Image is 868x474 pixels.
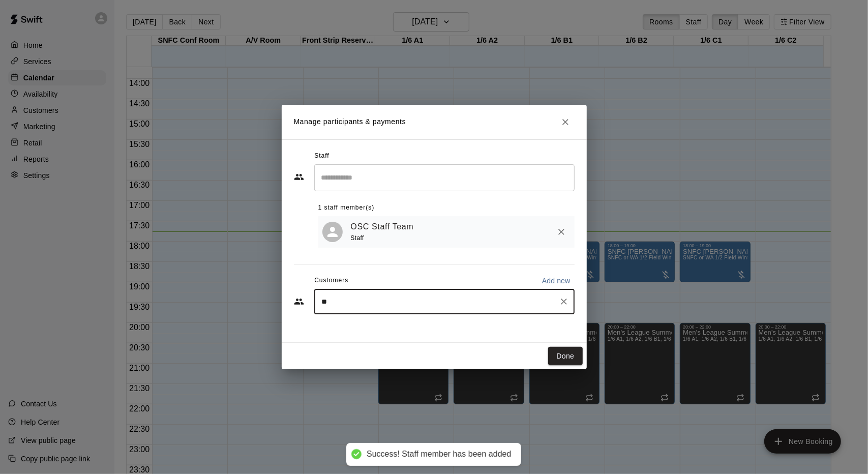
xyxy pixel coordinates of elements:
[538,273,575,289] button: Add new
[294,172,304,182] svg: Staff
[548,347,582,366] button: Done
[322,222,343,242] div: OSC Staff Team
[294,116,406,127] p: Manage participants & payments
[351,234,364,242] span: Staff
[557,294,571,309] button: Clear
[351,220,414,233] a: OSC Staff Team
[542,276,571,286] p: Add new
[367,449,511,460] div: Success! Staff member has been added
[556,113,575,131] button: Close
[314,289,575,314] div: Start typing to search customers...
[314,164,575,191] div: Search staff
[552,223,571,241] button: Remove
[318,200,375,216] span: 1 staff member(s)
[314,148,329,164] span: Staff
[314,273,348,289] span: Customers
[294,297,304,307] svg: Customers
